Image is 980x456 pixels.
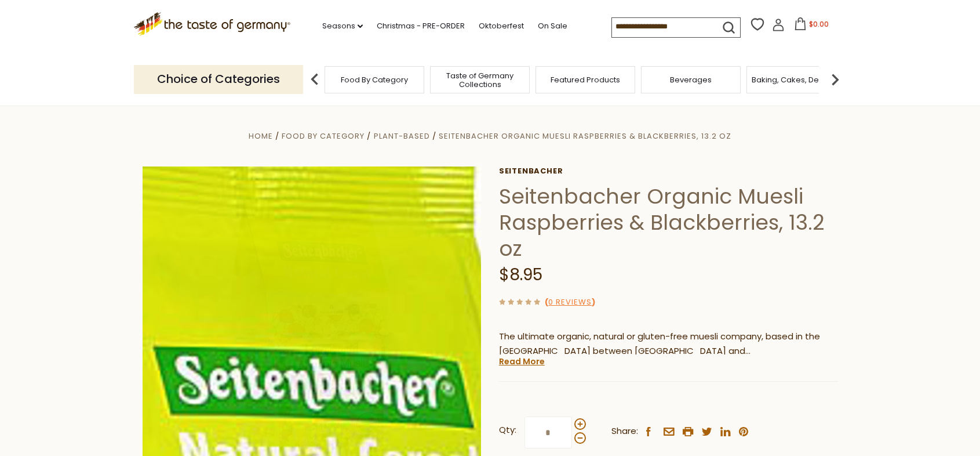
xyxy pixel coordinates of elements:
[499,183,838,262] h1: Seitenbacher Organic Muesli Raspberries & Blackberries, 13.2 oz
[499,263,542,286] span: $8.95
[524,417,572,448] input: Qty:
[787,17,836,35] button: $0.00
[479,20,524,32] a: Oktoberfest
[322,20,363,32] a: Seasons
[341,75,408,84] a: Food By Category
[538,20,567,32] a: On Sale
[134,65,303,93] p: Choice of Categories
[548,296,592,309] a: 0 Reviews
[303,68,326,91] img: previous arrow
[670,75,712,84] a: Beverages
[752,75,841,84] a: Baking, Cakes, Desserts
[499,167,838,176] a: Seitenbacher
[551,75,620,84] a: Featured Products
[824,68,847,91] img: next arrow
[499,423,516,437] strong: Qty:
[611,424,638,439] span: Share:
[374,131,430,142] a: Plant-Based
[377,20,465,32] a: Christmas - PRE-ORDER
[499,330,838,359] p: The ultimate organic, natural or gluten-free muesli company, based in the [GEOGRAPHIC_DATA] betwe...
[249,131,273,142] a: Home
[433,71,526,89] a: Taste of Germany Collections
[439,131,731,142] a: Seitenbacher Organic Muesli Raspberries & Blackberries, 13.2 oz
[499,356,545,367] a: Read More
[282,131,365,142] a: Food By Category
[545,296,595,307] span: ( )
[809,19,829,29] span: $0.00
